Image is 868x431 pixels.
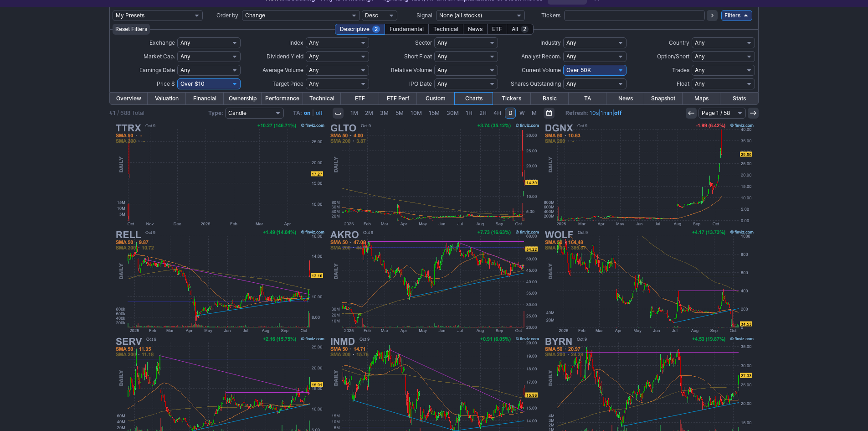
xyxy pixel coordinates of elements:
a: Charts [455,93,493,104]
a: Technical [303,93,341,104]
a: 1min [601,109,612,116]
a: 2M [362,108,376,119]
img: WOLF - Wolfspeed Inc - Stock Price Chart [542,228,755,335]
span: 1H [466,109,473,116]
div: #1 / 688 Total [109,109,144,118]
span: Order by [216,12,238,19]
a: TA [569,93,606,104]
a: 5M [392,108,407,119]
span: Signal [416,12,432,19]
a: 10M [407,108,425,119]
a: 2H [476,108,490,119]
a: 10s [590,109,599,116]
a: 15M [426,108,443,119]
img: TTRX - Turn Therapeutics Inc - Stock Price Chart [113,121,326,228]
a: Valuation [148,93,185,104]
span: D [508,109,513,116]
a: on [304,109,310,116]
span: 2M [365,109,373,116]
button: Interval [333,108,344,119]
a: M [529,108,540,119]
a: Ownership [224,93,262,104]
div: Descriptive [335,24,385,35]
a: Custom [417,93,455,104]
span: 3M [380,109,389,116]
a: 4H [490,108,504,119]
a: ETF Perf [379,93,417,104]
span: Analyst Recom. [521,53,561,60]
span: Current Volume [522,67,561,73]
a: News [606,93,644,104]
span: Market Cap. [144,53,175,60]
span: Industry [540,39,561,46]
span: Target Price [272,80,303,87]
span: W [519,109,525,116]
a: Overview [110,93,148,104]
a: Basic [531,93,569,104]
div: Fundamental [385,24,429,35]
div: All [507,24,534,35]
span: Short Float [404,53,432,60]
span: Relative Volume [391,67,432,73]
span: 2H [479,109,487,116]
div: ETF [487,24,507,35]
a: Financial [186,93,224,104]
a: 3M [377,108,392,119]
span: Price $ [157,80,175,87]
span: Index [289,39,303,46]
span: Average Volume [262,67,303,73]
a: 1H [462,108,476,119]
span: Dividend Yield [267,53,303,60]
a: 30M [443,108,462,119]
span: | | [565,109,622,118]
a: D [505,108,516,119]
span: IPO Date [409,80,432,87]
img: GLTO - Galecto Inc - Stock Price Chart [328,121,541,228]
img: RELL - Richardson Electronics, Ltd - Stock Price Chart [113,228,326,335]
span: 2 [521,26,529,33]
a: Performance [262,93,303,104]
a: off [316,109,323,116]
a: Tickers [493,93,530,104]
span: Trades [672,67,689,73]
img: AKRO - Akero Therapeutics Inc - Stock Price Chart [328,228,541,335]
a: Filters [721,10,752,21]
span: 15M [429,109,440,116]
b: Type: [208,109,223,116]
a: Stats [720,93,758,104]
span: 10M [411,109,422,116]
span: | [312,109,314,116]
a: ETF [341,93,379,104]
a: Maps [683,93,720,104]
span: Sector [415,39,432,46]
span: Exchange [149,39,175,46]
div: Technical [428,24,463,35]
button: Range [544,108,555,119]
a: 1M [347,108,361,119]
span: Earnings Date [139,67,175,73]
span: Country [669,39,689,46]
span: Tickers [541,12,560,19]
b: Refresh: [565,109,588,116]
img: DGNX - Diginex Ltd - Stock Price Chart [542,121,755,228]
span: 2 [372,26,380,33]
span: 5M [395,109,404,116]
span: Option/Short [657,53,689,60]
button: Reset Filters [113,24,150,35]
span: Shares Outstanding [511,80,561,87]
span: 4H [493,109,501,116]
span: Float [677,80,689,87]
span: M [532,109,537,116]
b: TA: [293,109,302,116]
div: News [463,24,488,35]
a: off [614,109,622,116]
span: 30M [447,109,459,116]
a: Snapshot [644,93,682,104]
a: W [516,108,528,119]
span: 1M [350,109,358,116]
